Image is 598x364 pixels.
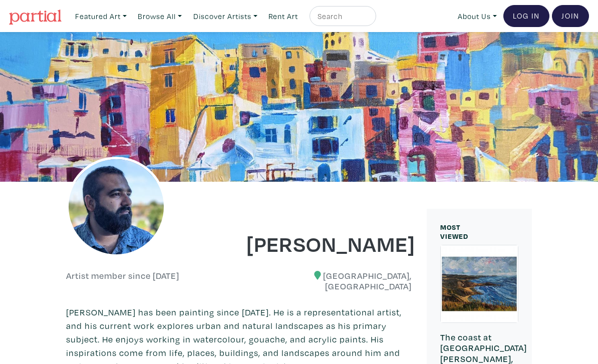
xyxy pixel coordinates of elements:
a: Join [552,5,589,27]
h6: [GEOGRAPHIC_DATA], [GEOGRAPHIC_DATA] [246,270,412,292]
input: Search [317,10,367,23]
h6: Artist member since [DATE] [66,270,179,281]
h1: [PERSON_NAME] [246,230,412,257]
a: Rent Art [264,6,303,27]
a: Featured Art [71,6,131,27]
img: phpThumb.php [66,157,166,257]
small: MOST VIEWED [440,222,468,241]
a: Discover Artists [189,6,262,27]
a: About Us [453,6,501,27]
a: Browse All [133,6,186,27]
a: Log In [503,5,549,27]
